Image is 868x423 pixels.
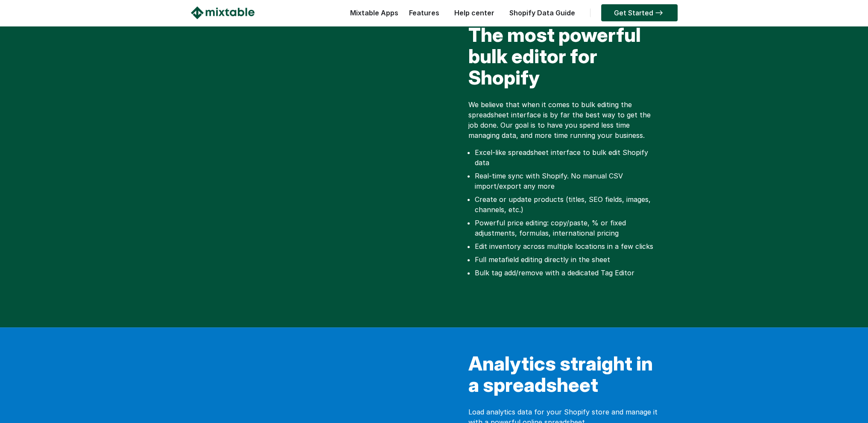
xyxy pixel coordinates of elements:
li: Real-time sync with Shopify. No manual CSV import/export any more [475,171,660,191]
li: Create or update products (titles, SEO fields, images, channels, etc.) [475,194,660,215]
a: Shopify Data Guide [505,9,579,17]
h2: The most powerful bulk editor for Shopify [468,24,660,93]
li: Excel-like spreadsheet interface to bulk edit Shopify data [475,147,660,168]
img: arrow-right.svg [653,10,665,15]
li: Full metafield editing directly in the sheet [475,254,660,265]
a: Help center [450,9,499,17]
li: Bulk tag add/remove with a dedicated Tag Editor [475,268,660,278]
div: Mixtable Apps [346,6,398,23]
a: Get Started [601,4,678,21]
h2: Analytics straight in a spreadsheet [468,353,660,400]
img: Mixtable logo [191,6,254,19]
p: We believe that when it comes to bulk editing the spreadsheet interface is by far the best way to... [468,99,660,140]
li: Edit inventory across multiple locations in a few clicks [475,241,660,251]
li: Powerful price editing: copy/paste, % or fixed adjustments, formulas, international pricing [475,218,660,238]
a: Features [405,9,444,17]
